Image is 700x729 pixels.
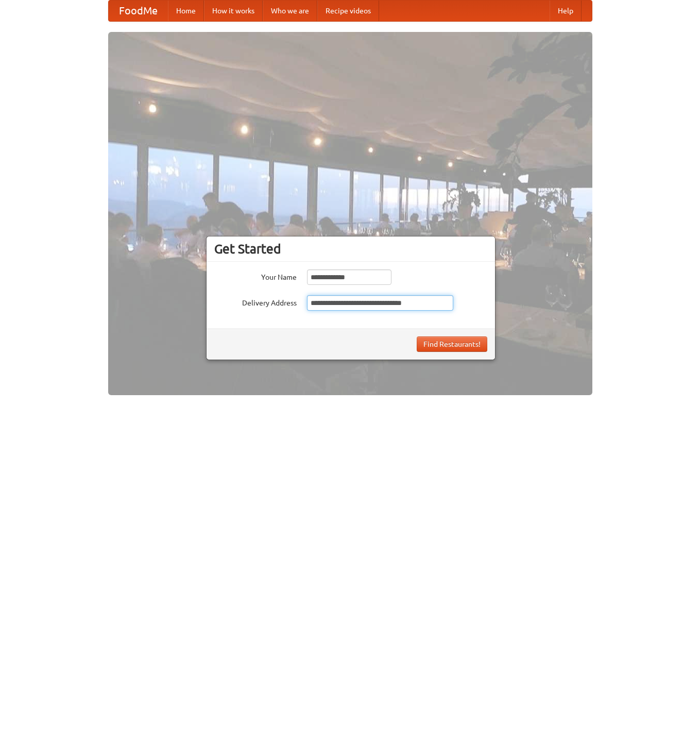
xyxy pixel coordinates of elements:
a: Home [168,1,204,21]
h3: Get Started [214,241,487,257]
button: Find Restaurants! [417,336,487,352]
label: Delivery Address [214,295,297,308]
a: Recipe videos [317,1,379,21]
label: Your Name [214,269,297,282]
a: Help [550,1,582,21]
a: FoodMe [109,1,168,21]
a: Who we are [263,1,317,21]
a: How it works [204,1,263,21]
